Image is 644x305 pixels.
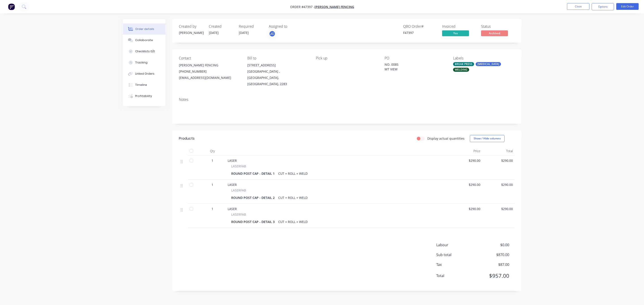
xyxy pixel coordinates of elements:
[231,188,246,193] span: LASERFAB
[179,62,240,81] div: [PERSON_NAME] FENCING[PHONE_NUMBER][EMAIL_ADDRESS][DOMAIN_NAME]
[476,262,509,267] span: $87.00
[179,56,240,60] div: Contact
[453,62,474,66] div: BREAK PRESS
[385,62,441,72] div: NO. 0085 MT VIEW
[442,24,476,29] div: Invoiced
[179,30,203,35] div: [PERSON_NAME]
[123,46,165,57] button: Checklists 0/0
[470,135,505,142] button: Show / Hide columns
[484,206,513,211] span: $290.00
[179,136,195,141] div: Products
[453,56,514,60] div: Labels
[442,30,469,36] span: Yes
[427,136,464,141] label: Display actual quantities
[385,56,446,60] div: PO
[123,35,165,46] button: Collaborate
[228,158,237,163] span: LASER
[476,252,509,257] span: $870.00
[231,194,276,201] div: ROUND POST CAP - DETAIL 2
[269,24,314,29] div: Assigned to
[179,62,240,68] div: [PERSON_NAME] FENCING
[123,90,165,102] button: Profitability
[403,24,437,29] div: QBO Order #
[616,3,639,10] button: Edit Order
[276,194,309,201] div: CUT + ROLL + WELD
[179,68,240,75] div: [PHONE_NUMBER]
[269,30,276,37] button: JC
[209,31,219,35] span: [DATE]
[567,3,589,10] button: Close
[436,273,476,278] span: Total
[436,242,476,248] span: Labour
[135,61,148,65] div: Tracking
[436,252,476,257] span: Sub total
[481,24,515,29] div: Status
[209,24,233,29] div: Created
[451,158,480,163] span: $290.00
[247,62,309,87] div: [STREET_ADDRESS][GEOGRAPHIC_DATA] , [GEOGRAPHIC_DATA], [GEOGRAPHIC_DATA], 2283
[451,206,480,211] span: $290.00
[450,147,482,156] div: Price
[231,164,246,168] span: LASERFAB
[315,5,354,9] a: [PERSON_NAME] FENCING
[592,3,614,10] button: Options
[247,68,309,87] div: [GEOGRAPHIC_DATA] , [GEOGRAPHIC_DATA], [GEOGRAPHIC_DATA], 2283
[135,83,147,87] div: Timeline
[247,62,309,68] div: [STREET_ADDRESS]
[179,97,515,102] div: Notes
[476,242,509,248] span: $0.00
[123,23,165,35] button: Order details
[239,24,263,29] div: Required
[135,49,155,53] div: Checklists 0/0
[476,62,501,66] div: [MEDICAL_DATA]
[8,3,15,10] img: Factory
[484,158,513,163] span: $290.00
[403,30,437,35] div: F47397
[228,183,237,187] span: LASER
[482,147,515,156] div: Total
[179,24,203,29] div: Created by
[481,30,508,36] span: Archived
[316,56,377,60] div: Pick up
[123,79,165,90] button: Timeline
[247,56,309,60] div: Bill to
[453,68,469,72] div: WELDING
[484,182,513,187] span: $290.00
[451,182,480,187] span: $290.00
[135,38,153,42] div: Collaborate
[290,5,315,9] span: Order #47397 -
[276,170,309,177] div: CUT + ROLL + WELD
[231,170,276,177] div: ROUND POST CAP - DETAIL 1
[123,57,165,68] button: Tracking
[212,158,213,163] span: 1
[231,219,276,225] div: ROUND POST CAP - DETAIL 3
[239,31,249,35] span: [DATE]
[135,27,154,31] div: Order details
[436,262,476,267] span: Tax
[179,75,240,81] div: [EMAIL_ADDRESS][DOMAIN_NAME]
[212,206,213,211] span: 1
[228,207,237,211] span: LASER
[476,272,509,280] span: $957.00
[199,147,226,156] div: Qty
[135,94,152,98] div: Profitability
[276,219,309,225] div: CUT + ROLL + WELD
[123,68,165,79] button: Linked Orders
[231,212,246,217] span: LASERFAB
[135,72,154,76] div: Linked Orders
[212,182,213,187] span: 1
